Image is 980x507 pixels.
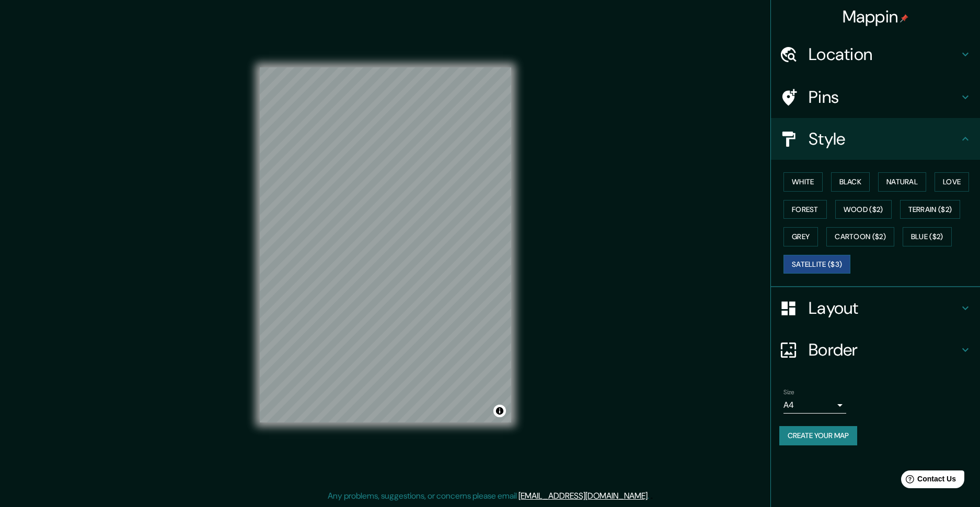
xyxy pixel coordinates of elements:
button: Forest [783,200,827,219]
div: Style [771,118,980,160]
button: Satellite ($3) [783,255,850,274]
label: Size [783,388,794,397]
iframe: Help widget launcher [887,466,969,496]
img: pin-icon.png [900,14,908,22]
button: Create your map [779,426,857,445]
button: White [783,172,823,192]
div: Border [771,329,980,371]
button: Grey [783,227,818,246]
button: Terrain ($2) [900,200,961,219]
div: Layout [771,287,980,329]
h4: Layout [809,298,959,319]
h4: Location [809,44,959,65]
h4: Mappin [843,6,909,27]
div: . [649,490,651,502]
canvas: Map [260,67,511,422]
a: [EMAIL_ADDRESS][DOMAIN_NAME] [518,490,648,501]
h4: Pins [809,87,959,108]
button: Wood ($2) [835,200,892,219]
button: Blue ($2) [903,227,952,246]
button: Love [935,172,969,192]
div: Pins [771,76,980,118]
h4: Style [809,128,959,149]
button: Toggle attribution [493,405,506,417]
p: Any problems, suggestions, or concerns please email . [328,490,649,502]
div: A4 [783,397,846,414]
div: . [651,490,653,502]
button: Cartoon ($2) [826,227,894,246]
div: Location [771,33,980,75]
button: Black [831,172,870,192]
button: Natural [878,172,926,192]
h4: Border [809,339,959,360]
